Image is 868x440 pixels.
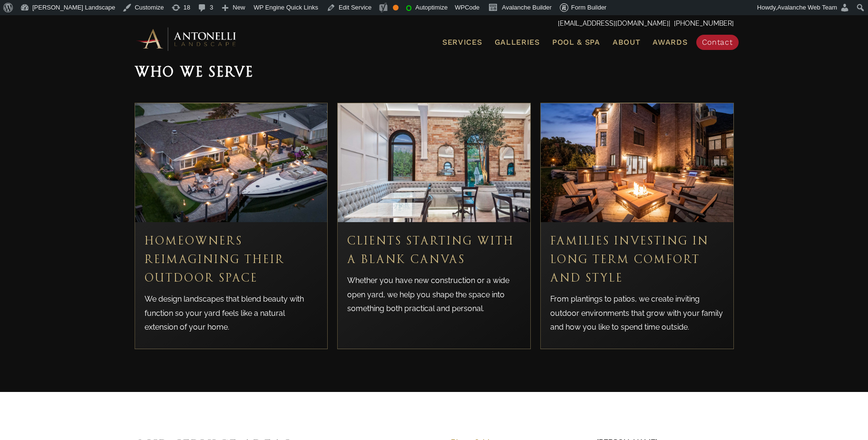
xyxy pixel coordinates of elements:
[541,103,733,222] img: Outdoor fireplace se michigan Hardscape oakland twp mi Landscape design se michigan Outdoor kitch...
[548,36,604,49] a: Pool & Spa
[439,36,486,49] a: Services
[550,292,724,334] p: From plantings to patios, we create inviting outdoor environments that grow with your family and ...
[135,26,239,52] img: Antonelli Horizontal Logo
[442,39,482,46] span: Services
[491,36,544,49] a: Galleries
[550,232,724,288] h3: Families Investing in Long Term Comfort and Style
[653,38,687,47] span: Awards
[552,38,600,47] span: Pool & Spa
[609,36,644,49] a: About
[393,5,399,10] div: OK
[613,39,641,46] span: About
[135,18,734,30] p: | [PHONE_NUMBER]
[495,38,540,47] span: Galleries
[777,4,837,11] span: Avalanche Web Team
[702,38,733,47] span: Contact
[649,36,691,49] a: Awards
[135,61,734,84] h2: Who We Serve
[145,232,318,288] h3: Homeowners Reimagining Their Outdoor Space
[558,20,669,27] a: [EMAIL_ADDRESS][DOMAIN_NAME]
[347,274,521,316] p: Whether you have new construction or a wide open yard, we help you shape the space into something...
[696,35,739,50] a: Contact
[347,232,521,269] h3: Clients Starting with a Blank Canvas
[145,292,318,334] p: We design landscapes that blend beauty with function so your yard feels like a natural extension ...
